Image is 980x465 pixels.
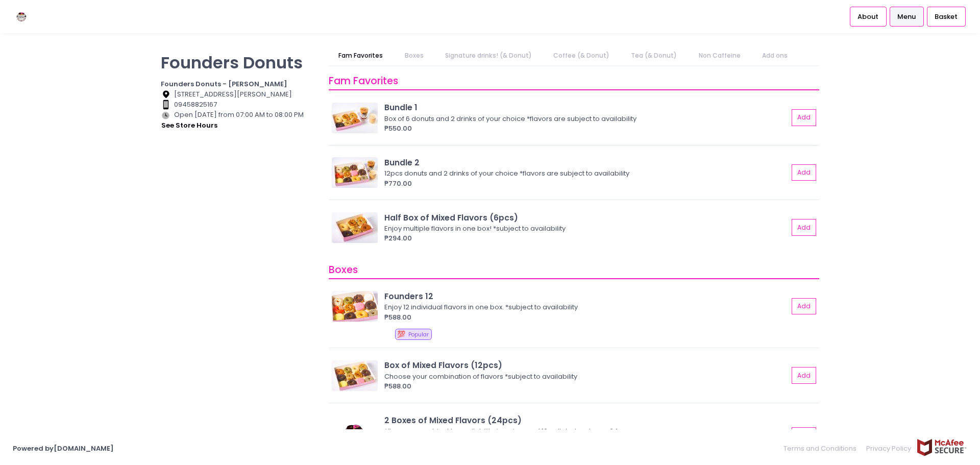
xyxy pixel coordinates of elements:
[384,224,785,234] div: Enjoy multiple flavors in one box! *subject to availability
[384,124,788,134] div: ₱550.00
[792,427,816,444] button: Add
[332,212,378,243] img: Half Box of Mixed Flavors (6pcs)
[935,12,958,22] span: Basket
[544,46,620,65] a: Coffee (& Donut)
[332,420,378,451] img: 2 Boxes of Mixed Flavors (24pcs)
[916,438,967,456] img: mcafee-secure
[408,331,429,338] span: Popular
[792,219,816,236] button: Add
[897,12,916,22] span: Menu
[689,46,750,65] a: Non Caffeine
[161,120,218,131] button: see store hours
[161,110,316,131] div: Open [DATE] from 07:00 AM to 08:00 PM
[161,100,316,110] div: 09458825167
[332,157,378,188] img: Bundle 2
[384,102,788,113] div: Bundle 1
[792,367,816,384] button: Add
[792,164,816,181] button: Add
[332,360,378,391] img: Box of Mixed Flavors (12pcs)
[384,426,785,436] div: *flavors are subject to availability *maximum of 12 collab donuts per 24 pcs
[857,12,878,22] span: About
[332,291,378,322] img: Founders 12
[384,312,788,323] div: ₱588.00
[384,179,788,189] div: ₱770.00
[384,157,788,168] div: Bundle 2
[384,290,788,302] div: Founders 12
[752,46,797,65] a: Add ons
[384,359,788,371] div: Box of Mixed Flavors (12pcs)
[395,46,433,65] a: Boxes
[161,79,287,89] b: Founders Donuts - [PERSON_NAME]
[397,329,405,339] span: 💯
[890,7,924,26] a: Menu
[384,212,788,224] div: Half Box of Mixed Flavors (6pcs)
[850,7,887,26] a: About
[13,444,114,453] a: Powered by[DOMAIN_NAME]
[435,46,542,65] a: Signature drinks! (& Donut)
[862,438,917,458] a: Privacy Policy
[783,438,862,458] a: Terms and Conditions
[384,168,785,179] div: 12pcs donuts and 2 drinks of your choice *flavors are subject to availability
[621,46,687,65] a: Tea (& Donut)
[792,109,816,126] button: Add
[329,263,358,277] span: Boxes
[332,103,378,133] img: Bundle 1
[13,8,31,26] img: logo
[329,46,393,65] a: Fam Favorites
[161,53,316,72] p: Founders Donuts
[792,298,816,315] button: Add
[384,381,788,391] div: ₱588.00
[384,372,785,382] div: Choose your combination of flavors *subject to availability
[384,233,788,243] div: ₱294.00
[384,302,785,312] div: Enjoy 12 individual flavors in one box. *subject to availability
[329,74,398,88] span: Fam Favorites
[161,89,316,100] div: [STREET_ADDRESS][PERSON_NAME]
[384,414,788,426] div: 2 Boxes of Mixed Flavors (24pcs)
[384,114,785,124] div: Box of 6 donuts and 2 drinks of your choice *flavors are subject to availability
